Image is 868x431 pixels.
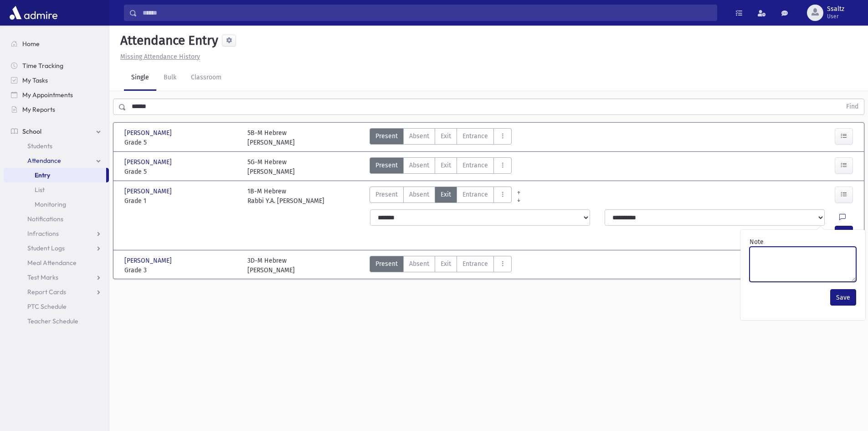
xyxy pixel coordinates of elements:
span: List [35,186,45,194]
label: Note [750,237,764,247]
a: Attendance [4,153,109,168]
img: AdmirePro [7,4,60,22]
span: My Reports [22,105,55,114]
span: Present [375,131,398,141]
a: Bulk [156,65,184,91]
button: Save [830,289,856,306]
span: My Appointments [22,91,73,99]
span: PTC Schedule [27,302,67,311]
u: Missing Attendance History [120,53,200,61]
a: School [4,124,109,139]
span: [PERSON_NAME] [124,157,174,167]
span: Attendance [27,156,61,165]
span: Notifications [27,215,63,223]
span: Absent [409,259,429,269]
a: Students [4,139,109,153]
span: Entrance [462,131,488,141]
div: AttTypes [370,157,512,177]
a: Home [4,36,109,51]
span: Student Logs [27,244,65,252]
a: Missing Attendance History [117,53,200,61]
span: Meal Attendance [27,259,77,267]
h5: Attendance Entry [117,33,218,48]
span: Teacher Schedule [27,317,78,325]
span: Absent [409,190,429,199]
span: Exit [441,190,451,199]
span: Ssaltz [827,5,844,13]
span: Exit [441,259,451,269]
a: List [4,182,109,197]
span: Present [375,161,398,170]
div: 5G-M Hebrew [PERSON_NAME] [247,157,295,177]
a: Time Tracking [4,58,109,73]
a: Teacher Schedule [4,314,109,328]
a: Meal Attendance [4,255,109,270]
span: Grade 1 [124,196,238,206]
span: Home [22,40,40,48]
div: AttTypes [370,256,512,275]
a: Notifications [4,212,109,226]
span: Grade 3 [124,265,238,275]
div: 3D-M Hebrew [PERSON_NAME] [247,256,295,275]
a: Report Cards [4,285,109,299]
span: Entry [35,171,50,179]
span: Time Tracking [22,62,63,70]
a: Monitoring [4,197,109,212]
div: 5B-M Hebrew [PERSON_NAME] [247,128,295,147]
a: Test Marks [4,270,109,285]
span: Absent [409,131,429,141]
span: Entrance [462,259,488,269]
span: User [827,13,844,20]
span: Present [375,190,398,199]
span: Exit [441,161,451,170]
a: My Tasks [4,73,109,88]
span: School [22,127,41,135]
div: AttTypes [370,128,512,147]
span: Report Cards [27,288,66,296]
a: My Reports [4,102,109,117]
span: [PERSON_NAME] [124,187,174,196]
a: Classroom [184,65,229,91]
span: My Tasks [22,76,48,84]
button: Find [841,99,864,114]
span: Exit [441,131,451,141]
span: Grade 5 [124,138,238,147]
span: Entrance [462,190,488,199]
span: Monitoring [35,200,66,208]
div: AttTypes [370,187,512,206]
a: Student Logs [4,241,109,255]
span: Entrance [462,161,488,170]
span: Students [27,142,52,150]
span: Test Marks [27,273,58,281]
a: Single [124,65,156,91]
span: Present [375,259,398,269]
span: Absent [409,161,429,170]
a: My Appointments [4,88,109,102]
a: PTC Schedule [4,299,109,314]
a: Infractions [4,226,109,241]
span: [PERSON_NAME] [124,128,174,138]
span: [PERSON_NAME] [124,256,174,265]
input: Search [137,5,717,21]
span: Grade 5 [124,167,238,177]
div: 1B-M Hebrew Rabbi Y.A. [PERSON_NAME] [247,187,324,206]
a: Entry [4,168,106,182]
span: Infractions [27,229,59,238]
